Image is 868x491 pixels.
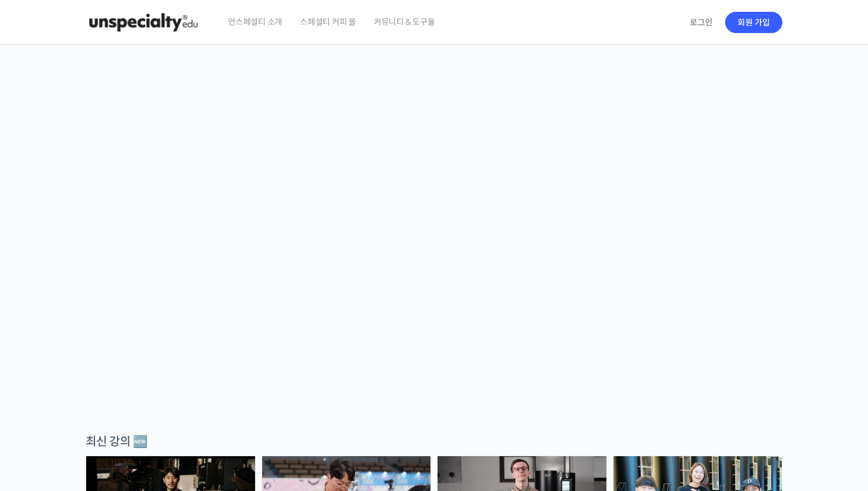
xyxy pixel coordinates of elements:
[725,12,782,33] a: 회원 가입
[683,9,720,36] a: 로그인
[86,434,782,450] div: 최신 강의 🆕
